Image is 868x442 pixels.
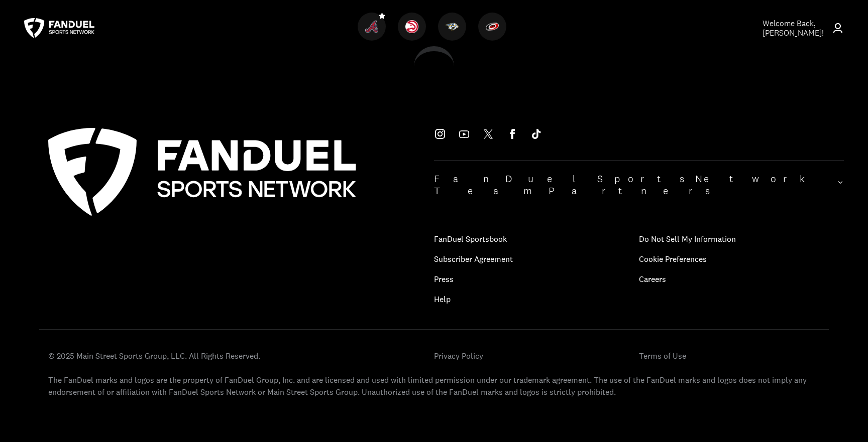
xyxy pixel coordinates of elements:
[358,33,390,43] a: BravesBraves
[405,20,418,33] img: Hawks
[434,289,639,309] a: Help
[639,350,820,362] a: Terms of Use
[434,173,837,197] h2: FanDuel Sports Network Team Partners
[478,33,510,43] a: HurricanesHurricanes
[763,18,824,38] span: Welcome Back, [PERSON_NAME] !
[398,33,430,43] a: HawksHawks
[639,229,820,249] a: Do Not Sell My Information
[639,254,707,264] a: Cookie Preferences
[446,20,459,33] img: Predators
[639,269,820,289] a: Careers
[434,229,639,249] a: FanDuel Sportsbook
[438,33,470,43] a: PredatorsPredators
[48,374,820,398] div: The FanDuel marks and logos are the property of FanDuel Group, Inc. and are licensed and used wit...
[365,20,378,33] img: Braves
[24,18,94,38] a: FanDuel Sports Network
[486,20,499,33] img: Hurricanes
[733,19,844,38] a: Welcome Back,[PERSON_NAME]!
[434,249,639,269] a: Subscriber Agreement
[48,350,422,362] p: © 2025 Main Street Sports Group, LLC. All Rights Reserved.
[434,350,639,362] a: Privacy Policy
[434,269,639,289] a: Press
